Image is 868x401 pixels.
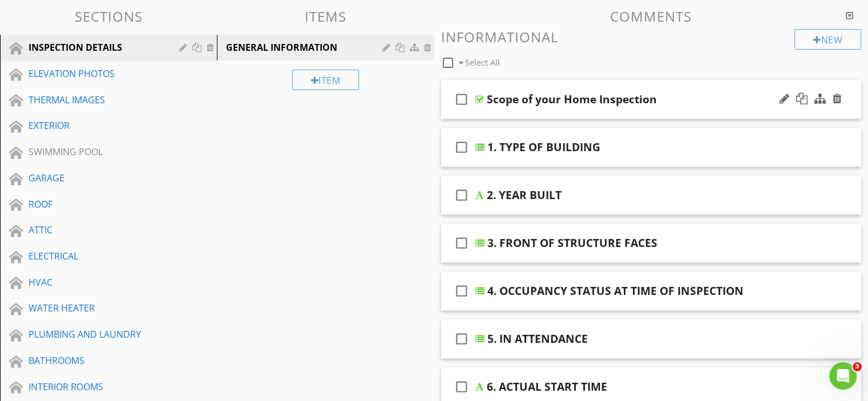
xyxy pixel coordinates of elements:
i: check_box_outline_blank [453,181,471,209]
h3: Informational [441,29,862,44]
div: Scope of your Home Inspection [487,92,657,106]
div: THERMAL IMAGES [29,93,163,107]
div: Item [292,70,360,90]
div: WATER HEATER [29,301,163,315]
div: 6. ACTUAL START TIME [487,380,607,394]
div: INSPECTION DETAILS [29,40,163,54]
div: 5. IN ATTENDANCE [487,332,588,346]
div: HVAC [29,276,163,289]
div: PLUMBING AND LAUNDRY [29,327,163,341]
div: BATHROOMS [29,354,163,367]
i: check_box_outline_blank [453,86,471,113]
div: 4. OCCUPANCY STATUS AT TIME OF INSPECTION [487,284,744,298]
i: check_box_outline_blank [453,229,471,257]
div: GENERAL INFORMATION [226,40,385,54]
div: 1. TYPE OF BUILDING [487,140,600,154]
i: check_box_outline_blank [453,325,471,353]
div: ELECTRICAL [29,249,163,263]
i: check_box_outline_blank [453,373,471,400]
div: ATTIC [29,223,163,237]
h3: Items [217,9,434,24]
div: 3. FRONT OF STRUCTURE FACES [487,236,657,250]
i: check_box_outline_blank [453,133,471,161]
div: EXTERIOR [29,119,163,132]
div: SWIMMING POOL [29,145,163,159]
iframe: Intercom live chat [829,362,857,390]
div: INTERIOR ROOMS [29,380,163,394]
div: 2. YEAR BUILT [487,188,562,202]
div: New [794,29,861,50]
span: 3 [853,362,862,371]
i: check_box_outline_blank [453,277,471,305]
h3: Comments [441,9,862,24]
div: ELEVATION PHOTOS [29,67,163,80]
div: GARAGE [29,171,163,185]
span: Select All [465,57,500,68]
div: ROOF [29,197,163,211]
